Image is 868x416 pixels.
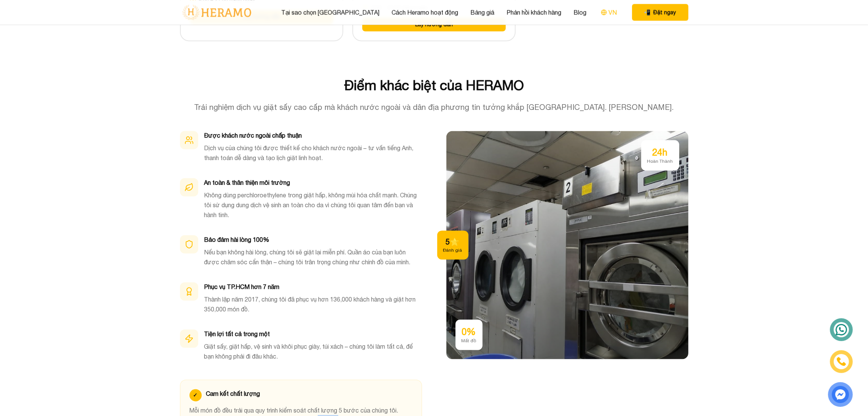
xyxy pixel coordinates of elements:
span: ✓ [193,391,198,399]
p: Không dùng perchloroethylene trong giặt hấp, không mùi hóa chất mạnh. Chúng tôi sử dụng dung dịch... [204,190,422,220]
div: 24h [647,146,673,158]
div: 0% [462,325,476,338]
span: star [450,237,460,246]
h3: Phục vụ TP.HCM hơn 7 năm [204,282,422,291]
a: Phản hồi khách hàng [506,8,561,17]
button: VN [599,7,619,17]
a: Bảng giá [470,8,494,17]
h3: Tiện lợi tất cả trong một [204,329,422,338]
h2: Điểm khác biệt của HERAMO [180,78,688,93]
span: Đặt ngay [654,8,676,16]
a: Tại sao chọn [GEOGRAPHIC_DATA] [281,8,379,17]
p: Trải nghiệm dịch vụ giặt sấy cao cấp mà khách nước ngoài và dân địa phương tin tưởng khắp [GEOGRA... [180,102,688,113]
h3: Được khách nước ngoài chấp thuận [204,131,422,140]
p: Giặt sấy, giặt hấp, vệ sinh và khôi phục giày, túi xách – chúng tôi làm tất cả, để bạn không phải... [204,341,422,361]
img: logo-with-text.png [180,4,253,20]
p: Nếu bạn không hài lòng, chúng tôi sẽ giặt lại miễn phí. Quần áo của bạn luôn được chăm sóc cẩn th... [204,247,422,267]
div: Hoàn Thành [647,158,673,164]
div: 5 [443,237,462,247]
a: phone-icon [831,351,852,372]
a: Cách Heramo hoạt động [392,8,458,17]
div: Đánh giá [443,247,462,253]
h3: Bảo đảm hài lòng 100% [204,235,422,244]
div: Mất đồ [462,338,476,344]
h3: An toàn & thân thiện môi trường [204,178,422,187]
span: phone [644,8,651,16]
a: Blog [573,8,586,17]
p: Dịch vụ của chúng tôi được thiết kế cho khách nước ngoài – tư vấn tiếng Anh, thanh toán dễ dàng v... [204,143,422,163]
p: Thành lập năm 2017, chúng tôi đã phục vụ hơn 136,000 khách hàng và giặt hơn 350,000 món đồ. [204,294,422,314]
button: phone Đặt ngay [632,4,688,21]
h4: Cam kết chất lượng [206,389,260,398]
img: phone-icon [836,357,846,367]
